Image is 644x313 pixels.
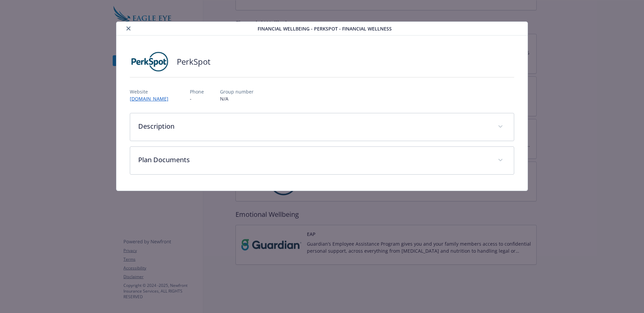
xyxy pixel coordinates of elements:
[64,21,580,191] div: details for plan Financial Wellbeing - PerkSpot - Financial Wellness
[138,121,490,131] p: Description
[130,113,514,141] div: Description
[220,88,254,95] p: Group number
[130,88,174,95] p: Website
[190,95,204,102] p: -
[258,25,392,32] span: Financial Wellbeing - PerkSpot - Financial Wellness
[177,56,211,67] h2: PerkSpot
[130,147,514,174] div: Plan Documents
[130,96,174,102] a: [DOMAIN_NAME]
[190,88,204,95] p: Phone
[124,24,132,33] button: close
[138,155,490,165] p: Plan Documents
[130,52,170,72] img: PerkSpot
[220,95,254,102] p: N/A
